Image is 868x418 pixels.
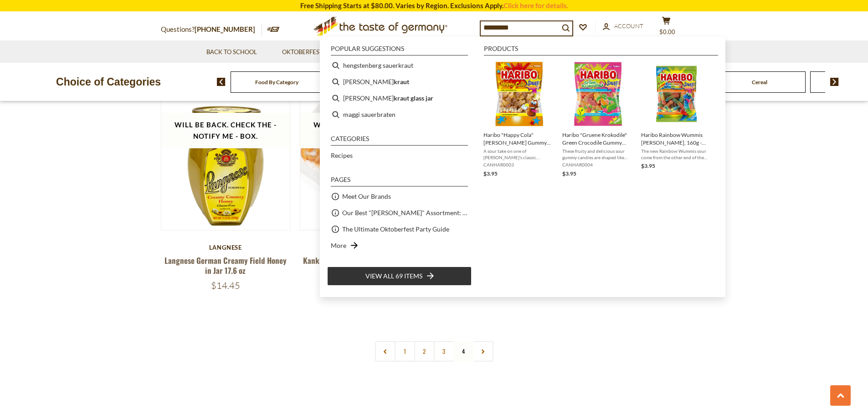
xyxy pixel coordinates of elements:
[331,150,353,161] a: Recipes
[327,221,472,237] li: The Ultimate Oktoberfest Party Guide
[327,147,472,164] li: Recipes
[327,267,472,286] li: View all 69 items
[659,28,675,35] span: $0.00
[503,1,568,10] a: Click here for details.
[483,170,498,177] span: $3.95
[327,90,472,106] li: sauerkraut glass jar
[327,237,472,254] li: More
[830,78,839,86] img: next arrow
[255,79,298,86] a: Food By Category
[161,244,291,251] div: Langnese
[483,148,555,161] span: A sour take on one of [PERSON_NAME]'s classic creations, these delicious sour gummy candies are s...
[641,162,655,169] span: $3.95
[164,255,287,276] a: Langnese German Creamy Field Honey in Jar 17.6 oz
[562,161,634,168] span: CANHAR0004
[434,341,454,362] a: 3
[559,57,637,182] li: Haribo "Gruene Krokodile" Green Crocodile Gummy Candy, 175g
[303,255,426,276] a: Kankitsu Candied Blood Orange Peels, 1.1 oz
[327,106,472,123] li: maggi sauerbraten
[414,341,435,362] a: 2
[752,79,767,86] a: Cereal
[614,22,643,30] span: Account
[320,37,725,297] div: Instant Search Results
[641,148,713,161] span: The new Rainbow Wummis sour come from the other end of the spectrum and expand the colorful flavo...
[331,45,468,55] li: Popular suggestions
[282,47,329,57] a: Oktoberfest
[300,244,430,251] div: Kankitsu
[327,57,472,74] li: hengstenberg sauerkraut
[641,61,713,178] a: Haribo Rainbow Wummis SauerHaribo Rainbow Wummis [PERSON_NAME], 160g - Made in [GEOGRAPHIC_DATA]T...
[342,224,449,234] a: The Ultimate Oktoberfest Party Guide
[365,271,422,281] span: View all 69 items
[562,170,576,177] span: $3.95
[484,45,718,55] li: Products
[161,101,290,230] img: Langnese German Creamy Field Honey in Jar 17.6 oz
[395,341,415,362] a: 1
[211,280,240,291] span: $14.45
[483,161,555,168] span: CANHAR0003
[327,74,472,90] li: sauer kraut
[603,21,643,31] a: Account
[562,148,634,161] span: These fruity and delicious sour gummy candies are shaped like crocodiles and satisfyingly vegan! ...
[300,101,429,230] img: Kankitsu Candied Blood Orange Peels, 1.1 oz
[327,188,472,205] li: Meet Our Brands
[161,24,262,35] p: Questions?
[653,16,680,39] button: $0.00
[195,25,255,33] a: [PHONE_NUMBER]
[206,47,257,57] a: Back to School
[342,191,391,201] a: Meet Our Brands
[480,57,559,182] li: Haribo "Happy Cola" Sauer Gummy Candy, 175 g - made in Germany
[562,61,634,178] a: Haribo "Gruene Krokodile" Green Crocodile Gummy Candy, 175gThese fruity and delicious sour gummy ...
[342,207,468,218] a: Our Best "[PERSON_NAME]" Assortment: 33 Choices For The Grillabend
[483,61,555,178] a: Haribo "Happy Cola" [PERSON_NAME] Gummy Candy, 175 g - made in [GEOGRAPHIC_DATA]A sour take on on...
[327,205,472,221] li: Our Best "[PERSON_NAME]" Assortment: 33 Choices For The Grillabend
[394,93,433,103] b: kraut glass jar
[394,76,409,87] b: kraut
[331,176,468,186] li: Pages
[331,136,468,146] li: Categories
[217,78,226,86] img: previous arrow
[562,131,634,146] span: Haribo "Gruene Krokodile" Green Crocodile Gummy Candy, 175g
[641,131,713,146] span: Haribo Rainbow Wummis [PERSON_NAME], 160g - Made in [GEOGRAPHIC_DATA]
[644,61,710,127] img: Haribo Rainbow Wummis Sauer
[483,131,555,146] span: Haribo "Happy Cola" [PERSON_NAME] Gummy Candy, 175 g - made in [GEOGRAPHIC_DATA]
[637,57,716,182] li: Haribo Rainbow Wummis Sauer, 160g - Made in Germany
